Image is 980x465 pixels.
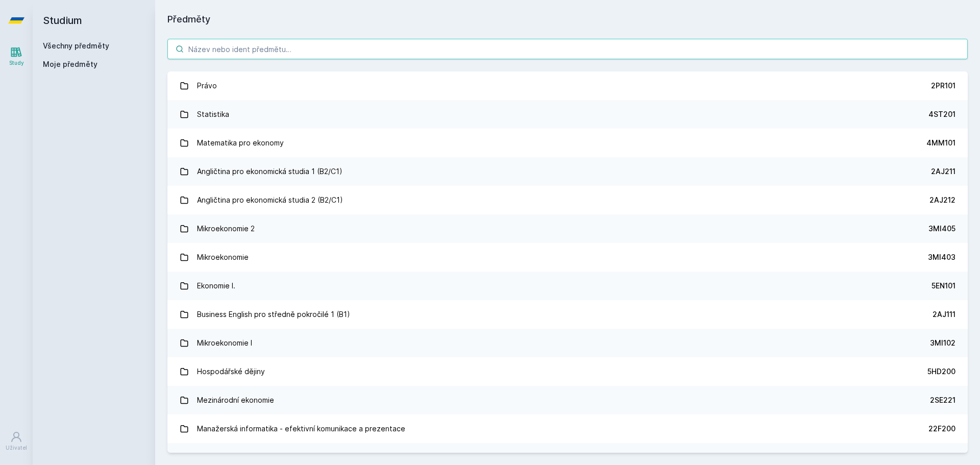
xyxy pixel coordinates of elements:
[197,361,265,382] div: Hospodářské dějiny
[167,414,968,443] a: Manažerská informatika - efektivní komunikace a prezentace 22F200
[167,129,968,157] a: Matematika pro ekonomy 4MM101
[2,41,31,72] a: Study
[167,12,968,27] h1: Předměty
[928,424,955,434] div: 22F200
[197,333,252,353] div: Mikroekonomie I
[928,252,955,262] div: 3MI403
[167,243,968,272] a: Mikroekonomie 3MI403
[197,190,343,210] div: Angličtina pro ekonomická studia 2 (B2/C1)
[197,76,217,96] div: Právo
[933,309,955,320] div: 2AJ111
[43,41,109,50] a: Všechny předměty
[928,224,955,234] div: 3MI405
[197,419,405,439] div: Manažerská informatika - efektivní komunikace a prezentace
[9,59,24,67] div: Study
[931,166,955,177] div: 2AJ211
[929,195,955,205] div: 2AJ212
[167,329,968,357] a: Mikroekonomie I 3MI102
[2,426,31,457] a: Uživatel
[197,247,249,267] div: Mikroekonomie
[197,218,255,239] div: Mikroekonomie 2
[930,395,955,405] div: 2SE221
[167,157,968,186] a: Angličtina pro ekonomická studia 1 (B2/C1) 2AJ211
[197,161,342,182] div: Angličtina pro ekonomická studia 1 (B2/C1)
[167,386,968,414] a: Mezinárodní ekonomie 2SE221
[167,300,968,329] a: Business English pro středně pokročilé 1 (B1) 2AJ111
[931,452,955,462] div: 1FU201
[930,338,955,348] div: 3MI102
[932,281,955,291] div: 5EN101
[167,71,968,100] a: Právo 2PR101
[197,304,350,325] div: Business English pro středně pokročilé 1 (B1)
[926,138,955,148] div: 4MM101
[197,104,229,125] div: Statistika
[167,100,968,129] a: Statistika 4ST201
[167,186,968,214] a: Angličtina pro ekonomická studia 2 (B2/C1) 2AJ212
[6,444,27,452] div: Uživatel
[197,276,235,296] div: Ekonomie I.
[167,272,968,300] a: Ekonomie I. 5EN101
[931,81,955,91] div: 2PR101
[43,59,97,69] span: Moje předměty
[167,214,968,243] a: Mikroekonomie 2 3MI405
[167,39,968,59] input: Název nebo ident předmětu…
[167,357,968,386] a: Hospodářské dějiny 5HD200
[197,133,284,153] div: Matematika pro ekonomy
[197,390,274,410] div: Mezinárodní ekonomie
[927,366,955,377] div: 5HD200
[928,109,955,119] div: 4ST201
